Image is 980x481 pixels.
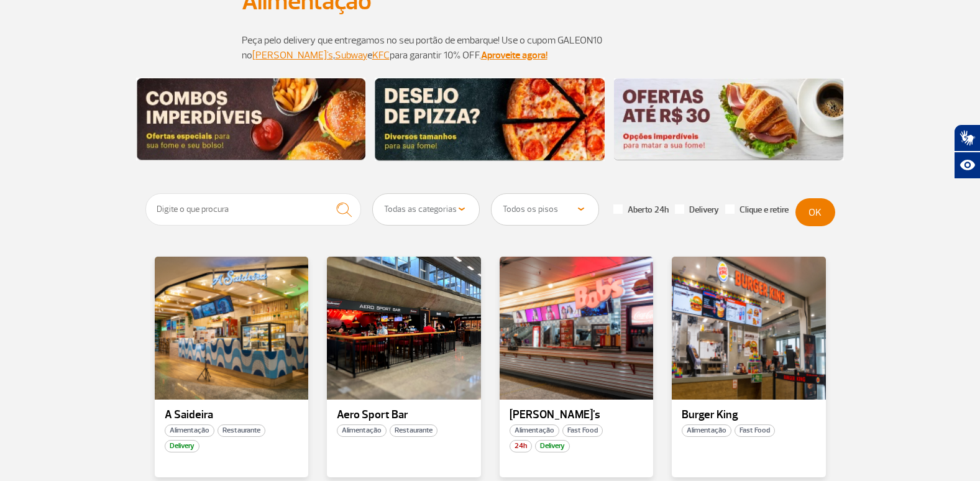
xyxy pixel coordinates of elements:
[335,49,367,62] a: Subway
[510,440,532,452] span: 24h
[535,440,570,452] span: Delivery
[165,440,199,452] span: Delivery
[675,204,719,216] label: Delivery
[562,424,603,437] span: Fast Food
[954,124,980,179] div: Plugin de acessibilidade da Hand Talk.
[165,424,214,437] span: Alimentação
[252,49,333,62] a: [PERSON_NAME]'s
[510,409,644,421] p: [PERSON_NAME]'s
[510,424,559,437] span: Alimentação
[337,409,471,421] p: Aero Sport Bar
[481,49,547,62] a: Aproveite agora!
[954,124,980,152] button: Abrir tradutor de língua de sinais.
[372,49,390,62] a: KFC
[165,409,299,421] p: A Saideira
[613,204,669,216] label: Aberto 24h
[337,424,387,437] span: Alimentação
[218,424,265,437] span: Restaurante
[795,198,835,226] button: OK
[242,33,739,63] p: Peça pelo delivery que entregamos no seu portão de embarque! Use o cupom GALEON10 no , e para gar...
[145,193,362,226] input: Digite o que procura
[682,409,816,421] p: Burger King
[390,424,437,437] span: Restaurante
[725,204,789,216] label: Clique e retire
[735,424,775,437] span: Fast Food
[954,152,980,179] button: Abrir recursos assistivos.
[682,424,731,437] span: Alimentação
